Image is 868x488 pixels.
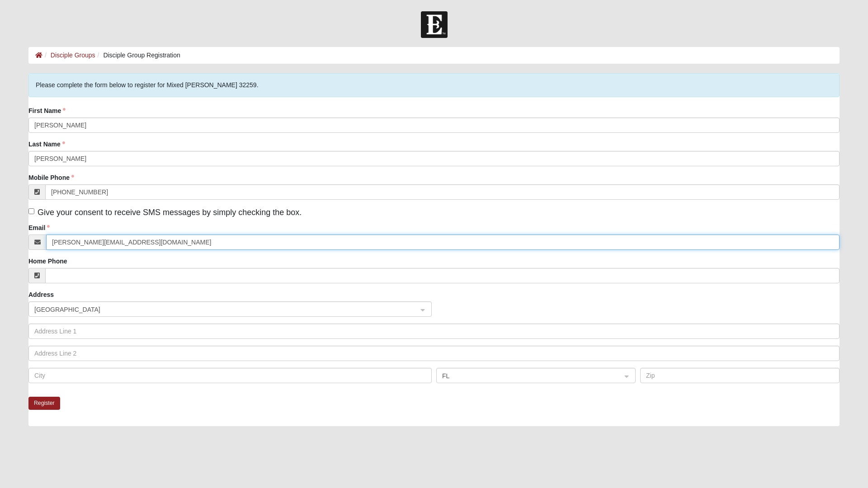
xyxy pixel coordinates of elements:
[28,324,840,339] input: Address Line 1
[28,290,54,299] label: Address
[28,140,65,149] label: Last Name
[421,11,448,38] img: Church of Eleven22 Logo
[28,106,66,115] label: First Name
[28,346,840,361] input: Address Line 2
[442,371,613,381] span: FL
[34,305,410,314] span: United States
[640,368,840,383] input: Zip
[51,52,95,59] a: Disciple Groups
[28,208,34,214] input: Give your consent to receive SMS messages by simply checking the box.
[28,257,67,266] label: Home Phone
[28,173,74,182] label: Mobile Phone
[28,397,60,410] button: Register
[28,368,432,383] input: City
[95,51,180,60] li: Disciple Group Registration
[38,208,302,217] span: Give your consent to receive SMS messages by simply checking the box.
[28,223,50,232] label: Email
[28,73,840,97] div: Please complete the form below to register for Mixed [PERSON_NAME] 32259.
